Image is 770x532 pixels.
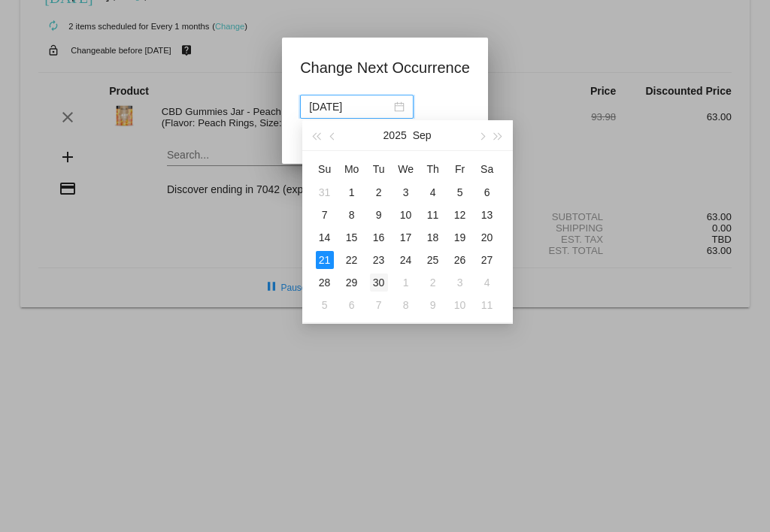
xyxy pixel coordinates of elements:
[424,183,442,201] div: 4
[420,204,447,226] td: 9/11/2025
[393,181,420,204] td: 9/3/2025
[338,226,365,249] td: 9/15/2025
[451,206,469,224] div: 12
[343,274,361,292] div: 29
[397,183,415,201] div: 3
[490,120,506,150] button: Next year (Control + right)
[316,228,334,246] div: 14
[447,181,474,204] td: 9/5/2025
[478,206,496,224] div: 13
[365,294,393,316] td: 10/7/2025
[478,183,496,201] div: 6
[397,228,415,246] div: 17
[343,296,361,314] div: 6
[478,251,496,269] div: 27
[474,294,501,316] td: 10/11/2025
[325,120,341,150] button: Previous month (PageUp)
[316,251,334,269] div: 21
[424,206,442,224] div: 11
[365,204,393,226] td: 9/9/2025
[420,271,447,294] td: 10/2/2025
[370,183,388,201] div: 2
[338,294,365,316] td: 10/6/2025
[474,226,501,249] td: 9/20/2025
[316,183,334,201] div: 31
[474,181,501,204] td: 9/6/2025
[393,226,420,249] td: 9/17/2025
[397,296,415,314] div: 8
[309,98,391,115] input: Select date
[474,249,501,271] td: 9/27/2025
[311,226,338,249] td: 9/14/2025
[311,157,338,181] th: Sun
[447,294,474,316] td: 10/10/2025
[397,274,415,292] div: 1
[413,120,432,150] button: Sep
[447,157,474,181] th: Fri
[343,251,361,269] div: 22
[397,206,415,224] div: 10
[393,249,420,271] td: 9/24/2025
[393,294,420,316] td: 10/8/2025
[447,249,474,271] td: 9/26/2025
[420,249,447,271] td: 9/25/2025
[393,204,420,226] td: 9/10/2025
[447,204,474,226] td: 9/12/2025
[447,226,474,249] td: 9/19/2025
[311,294,338,316] td: 10/5/2025
[300,56,470,80] h1: Change Next Occurrence
[420,157,447,181] th: Thu
[478,228,496,246] div: 20
[474,157,501,181] th: Sat
[365,181,393,204] td: 9/2/2025
[424,228,442,246] div: 18
[338,204,365,226] td: 9/8/2025
[338,181,365,204] td: 9/1/2025
[365,249,393,271] td: 9/23/2025
[473,120,490,150] button: Next month (PageDown)
[424,251,442,269] div: 25
[393,157,420,181] th: Wed
[365,271,393,294] td: 9/30/2025
[474,204,501,226] td: 9/13/2025
[370,228,388,246] div: 16
[424,274,442,292] div: 2
[300,128,366,155] button: Update
[370,274,388,292] div: 30
[451,183,469,201] div: 5
[311,204,338,226] td: 9/7/2025
[478,296,496,314] div: 11
[343,206,361,224] div: 8
[451,296,469,314] div: 10
[393,271,420,294] td: 10/1/2025
[451,228,469,246] div: 19
[420,226,447,249] td: 9/18/2025
[397,251,415,269] div: 24
[365,226,393,249] td: 9/16/2025
[370,251,388,269] div: 23
[447,271,474,294] td: 10/3/2025
[316,274,334,292] div: 28
[365,157,393,181] th: Tue
[474,271,501,294] td: 10/4/2025
[311,249,338,271] td: 9/21/2025
[424,296,442,314] div: 9
[478,274,496,292] div: 4
[420,294,447,316] td: 10/9/2025
[370,296,388,314] div: 7
[420,181,447,204] td: 9/4/2025
[338,157,365,181] th: Mon
[338,249,365,271] td: 9/22/2025
[311,271,338,294] td: 9/28/2025
[316,206,334,224] div: 7
[451,251,469,269] div: 26
[308,120,325,150] button: Last year (Control + left)
[451,274,469,292] div: 3
[316,296,334,314] div: 5
[383,120,407,150] button: 2025
[311,181,338,204] td: 8/31/2025
[370,206,388,224] div: 9
[343,228,361,246] div: 15
[343,183,361,201] div: 1
[338,271,365,294] td: 9/29/2025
